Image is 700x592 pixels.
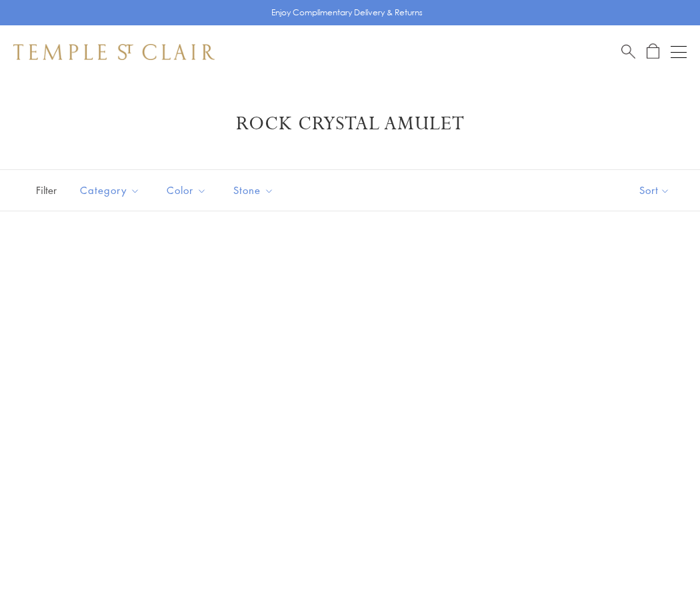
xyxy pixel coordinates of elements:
[671,44,687,60] button: Open navigation
[73,182,150,199] span: Category
[13,44,215,60] img: Temple St. Clair
[33,112,667,136] h1: Rock Crystal Amulet
[271,6,423,19] p: Enjoy Complimentary Delivery & Returns
[621,43,635,60] a: Search
[223,175,284,205] button: Stone
[70,175,150,205] button: Category
[227,182,284,199] span: Stone
[609,170,700,211] button: Show sort by
[647,43,659,60] a: Open Shopping Bag
[160,182,217,199] span: Color
[157,175,217,205] button: Color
